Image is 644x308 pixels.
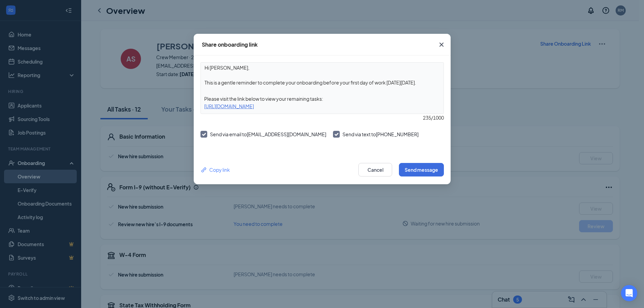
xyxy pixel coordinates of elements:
[621,285,637,301] div: Open Intercom Messenger
[201,95,444,102] div: Please visit the link below to view your remaining tasks:
[201,102,444,110] div: [URL][DOMAIN_NAME]
[200,166,230,173] div: Copy link
[399,163,444,176] button: Send message
[202,41,258,48] div: Share onboarding link
[210,131,326,137] span: Send via email to [EMAIL_ADDRESS][DOMAIN_NAME]
[200,114,444,121] div: 235 / 1000
[432,34,451,55] button: Close
[200,166,230,173] button: Link Copy link
[358,163,392,176] button: Cancel
[201,132,207,137] svg: Checkmark
[201,63,444,88] textarea: Hi [PERSON_NAME], This is a gentle reminder to complete your onboarding before your first day of ...
[200,166,208,173] svg: Link
[437,41,446,49] svg: Cross
[333,132,339,137] svg: Checkmark
[342,131,419,137] span: Send via text to [PHONE_NUMBER]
